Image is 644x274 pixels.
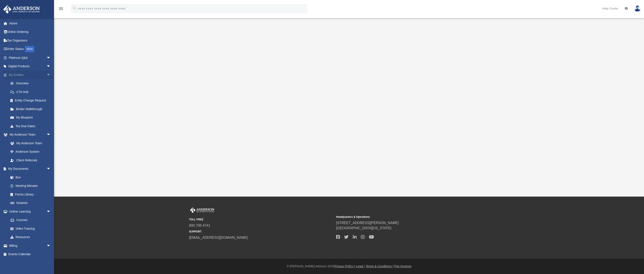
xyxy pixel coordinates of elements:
span: arrow_drop_down [46,53,55,62]
a: CTA Hub [6,88,57,96]
a: Notarize [6,199,55,207]
a: My Blueprint [6,113,55,122]
a: Anderson System [6,147,55,156]
a: Legal | [356,264,365,268]
a: Client Referrals [6,156,55,165]
a: Events Calendar [3,250,57,259]
i: search [72,6,77,11]
a: Online Ordering [3,28,57,36]
div: © [PERSON_NAME] Advisors 2025 [54,264,644,269]
i: menu [58,6,64,11]
a: Digital Productsarrow_drop_down [3,62,57,71]
a: [STREET_ADDRESS][PERSON_NAME] [336,221,399,225]
a: Tax Organizers [3,36,57,45]
a: Video Training [6,224,53,233]
a: My Entitiesarrow_drop_down [3,71,57,79]
a: Meeting Minutes [6,182,55,190]
div: NEW [25,46,34,52]
a: My Anderson Teamarrow_drop_down [3,130,55,139]
a: menu [58,8,64,11]
a: Pay Invoices [394,264,411,268]
a: Entity Change Request [6,96,57,105]
a: Online Learningarrow_drop_down [3,207,55,216]
span: arrow_drop_down [46,207,55,216]
a: Order StatusNEW [3,45,57,54]
small: SUPPORT [189,230,333,234]
a: [EMAIL_ADDRESS][DOMAIN_NAME] [189,236,248,239]
img: Anderson Advisors Platinum Portal [2,5,41,14]
a: Binder Walkthrough [6,105,57,113]
a: Platinum Q&Aarrow_drop_down [3,53,57,62]
a: Privacy Policy | [334,264,355,268]
a: Tax Due Dates [6,122,57,130]
img: Anderson Advisors Platinum Portal [189,207,215,213]
a: My Anderson Team [6,139,53,147]
span: arrow_drop_down [46,241,55,250]
span: arrow_drop_down [46,71,55,79]
img: User Pic [634,5,641,12]
a: Terms & Conditions | [366,264,393,268]
a: Billingarrow_drop_down [3,241,57,250]
span: arrow_drop_down [46,62,55,71]
a: Box [6,173,53,182]
small: Headquarters & Operations [336,215,480,219]
a: Courses [6,216,55,224]
a: My Documentsarrow_drop_down [3,165,55,173]
a: Overview [6,79,57,88]
span: arrow_drop_down [46,130,55,139]
span: arrow_drop_down [46,165,55,173]
a: 800.706.4741 [189,224,210,227]
a: Forms Library [6,190,53,199]
a: Home [3,19,57,28]
a: [GEOGRAPHIC_DATA][US_STATE] [336,226,392,230]
a: Resources [6,233,55,242]
small: TOLL FREE [189,218,333,221]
